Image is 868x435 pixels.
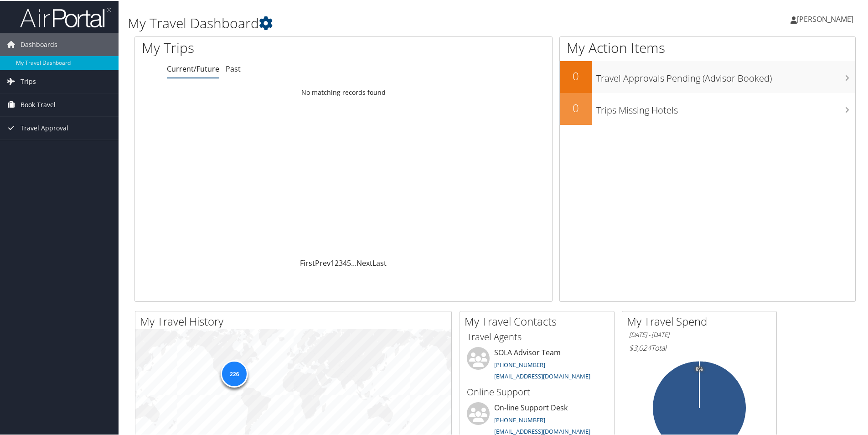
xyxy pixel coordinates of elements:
[351,257,356,267] span: …
[560,60,855,92] a: 0Travel Approvals Pending (Advisor Booked)
[343,257,347,267] a: 4
[331,257,335,267] a: 1
[494,360,545,368] a: [PHONE_NUMBER]
[467,385,607,398] h3: Online Support
[167,63,219,73] a: Current/Future
[347,257,351,267] a: 5
[128,13,618,32] h1: My Travel Dashboard
[627,313,776,328] h2: My Travel Spend
[696,366,703,371] tspan: 0%
[465,313,614,328] h2: My Travel Contacts
[790,5,863,32] a: [PERSON_NAME]
[221,359,248,387] div: 226
[226,63,241,73] a: Past
[462,346,612,383] li: SOLA Advisor Team
[560,92,855,124] a: 0Trips Missing Hotels
[560,99,592,115] h2: 0
[560,37,855,57] h1: My Action Items
[560,67,592,83] h2: 0
[335,257,339,267] a: 2
[494,415,545,423] a: [PHONE_NUMBER]
[467,330,607,342] h3: Travel Agents
[356,257,372,267] a: Next
[21,93,56,115] span: Book Travel
[797,13,853,23] span: [PERSON_NAME]
[339,257,343,267] a: 3
[315,257,331,267] a: Prev
[629,330,770,338] h6: [DATE] - [DATE]
[142,37,372,57] h1: My Trips
[596,98,855,116] h3: Trips Missing Hotels
[140,313,451,328] h2: My Travel History
[494,371,590,379] a: [EMAIL_ADDRESS][DOMAIN_NAME]
[21,69,36,92] span: Trips
[20,6,111,27] img: airportal-logo.png
[135,83,552,100] td: No matching records found
[21,32,57,55] span: Dashboards
[596,67,855,84] h3: Travel Approvals Pending (Advisor Booked)
[629,342,651,352] span: $3,024
[300,257,315,267] a: First
[629,342,770,352] h6: Total
[21,116,68,139] span: Travel Approval
[372,257,387,267] a: Last
[494,426,590,435] a: [EMAIL_ADDRESS][DOMAIN_NAME]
